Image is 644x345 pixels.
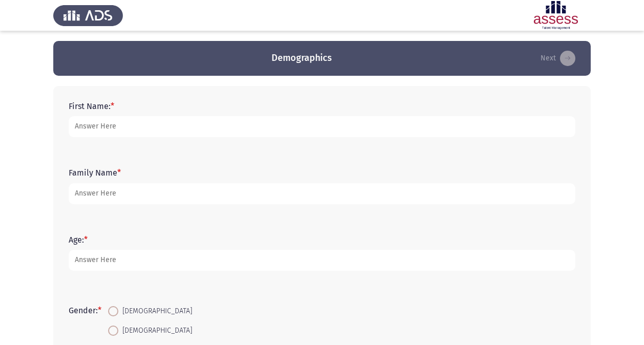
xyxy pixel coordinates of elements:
[69,101,114,111] label: First Name:
[69,250,575,271] input: add answer text
[537,50,578,67] button: load next page
[272,52,332,64] h3: Demographics
[69,235,88,245] label: Age:
[53,1,123,30] img: Assess Talent Management logo
[118,305,192,317] span: [DEMOGRAPHIC_DATA]
[69,306,101,315] label: Gender:
[69,168,121,178] label: Family Name
[69,183,575,204] input: add answer text
[69,116,575,137] input: add answer text
[521,1,591,30] img: Assessment logo of ASSESS English Language Assessment (3 Module) (Ad - IB)
[118,325,192,337] span: [DEMOGRAPHIC_DATA]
